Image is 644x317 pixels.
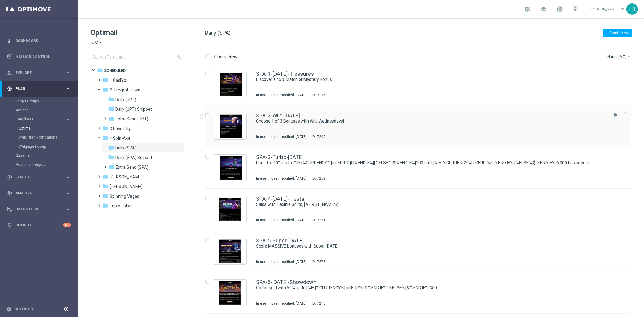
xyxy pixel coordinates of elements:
[215,73,245,96] img: 7195.jpeg
[65,190,71,196] i: keyboard_arrow_right
[199,189,643,230] div: Press SPACE to select this row.
[15,175,65,179] span: Execute
[102,77,108,83] i: folder
[256,77,592,82] a: Discover a 45% Match or Mystery Bonus
[622,110,628,117] button: more_vert
[7,38,71,43] div: equalizer Dashboard
[110,136,130,141] span: 4 Spin-Ace
[256,202,592,207] a: Salsa with Flexible Spins, [%FIRST_NAME%]!
[110,126,131,131] span: 3 Prive City
[269,301,309,306] div: Last modified: [DATE]
[15,71,65,75] span: Explore
[7,70,71,75] button: person_search Explore keyboard_arrow_right
[110,87,140,93] span: 2 Jackpot-Town
[91,40,98,46] span: IOM
[590,5,626,14] a: [PERSON_NAME]keyboard_arrow_down
[7,207,71,212] div: Data Studio keyboard_arrow_right
[7,223,71,228] button: lightbulb Optibot +10
[256,202,606,207] div: Salsa with Flexible Spins, [%FIRST_NAME%]!
[309,301,325,306] div: ID:
[256,93,266,98] div: In use
[317,93,325,98] div: 7195
[309,93,325,98] div: ID:
[215,281,245,305] img: 7275.jpeg
[16,160,78,169] div: Realtime Triggers
[7,175,71,180] div: play_circle_outline Execute keyboard_arrow_right
[256,176,266,181] div: In use
[6,306,11,312] i: settings
[7,86,71,91] div: gps_fixed Plan keyboard_arrow_right
[115,97,136,102] span: Daily (JPT)
[256,243,606,249] div: Score MASSIVE bonuses with Super Saturday!
[108,106,114,112] i: folder
[16,117,65,121] div: Templates
[623,111,627,116] i: more_vert
[16,162,63,167] a: Realtime Triggers
[256,71,314,77] a: SPA-1-[DATE]-Treasures
[91,28,183,37] h1: Optimail
[7,54,71,59] div: Mission Control
[626,54,631,59] i: arrow_drop_down
[63,223,71,227] div: +10
[108,96,114,102] i: folder
[16,106,78,115] div: Actions
[108,145,114,151] i: folder
[65,70,71,75] i: keyboard_arrow_right
[91,53,183,61] input: Search Template
[256,243,592,249] a: Score MASSIVE bonuses with Super [DATE]!
[19,124,78,133] div: Optimail
[102,183,108,189] i: folder
[269,134,309,139] div: Last modified: [DATE]
[15,207,65,211] span: Data Studio
[97,67,103,73] i: folder
[619,6,626,12] span: keyboard_arrow_down
[7,191,71,196] button: track_changes Analyze keyboard_arrow_right
[177,55,181,59] span: search
[540,6,547,12] span: school
[205,30,231,36] span: Daily (SPA)
[256,160,606,166] div: Race for 60% up to [%IF:[%CURRENCY%]=='EUR'%]€[%END:IF%][%ELSE%]$[%END:IF%]200 until [%IF:[%CURRE...
[309,134,325,139] div: ID:
[256,134,266,139] div: In use
[7,33,71,49] div: Dashboard
[309,218,325,223] div: ID:
[108,164,114,170] i: folder
[15,87,65,91] span: Plan
[256,285,592,291] a: Go for gold with 50% up to [%IF:[%CURRENCY%]=='EUR'%]€[%END:IF%][%ELSE%]$[%END:IF%]350!
[256,118,606,124] div: Choose 1 of 3 Bonuses with Wild Wednesdays!
[269,176,309,181] div: Last modified: [DATE]
[104,68,126,73] span: Scheduled
[15,49,71,65] a: Mission Control
[65,206,71,212] i: keyboard_arrow_right
[102,87,108,93] i: folder
[116,116,148,122] span: Extra Send (JPT)
[215,114,245,138] img: 7209.jpeg
[91,40,103,46] button: IOM arrow_drop_down
[611,110,619,118] button: file_copy
[256,301,266,306] div: In use
[102,125,108,131] i: folder
[116,165,149,170] span: Extra Send (SPA)
[256,285,606,291] div: Go for gold with 50% up to [%IF:[%CURRENCY%]=='EUR'%]€[%END:IF%][%ELSE%]$[%END:IF%]350!
[15,33,71,49] a: Dashboard
[7,70,65,75] div: Explore
[317,301,325,306] div: 7275
[16,153,63,158] a: Streams
[16,108,63,113] a: Actions
[269,259,309,264] div: Last modified: [DATE]
[102,135,108,141] i: folder
[256,196,304,202] a: SPA-4-[DATE]-Fiesta
[256,218,266,223] div: In use
[256,77,606,82] div: Discover a 45% Match or Mystery Bonus
[102,203,108,209] i: folder
[626,3,638,15] div: EB
[65,174,71,180] i: keyboard_arrow_right
[98,40,103,46] i: arrow_drop_down
[7,86,65,91] div: Plan
[16,117,71,122] button: Templates keyboard_arrow_right
[115,107,152,112] span: Daily (JPT) Snippet
[612,112,617,117] i: file_copy
[7,191,12,196] i: track_changes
